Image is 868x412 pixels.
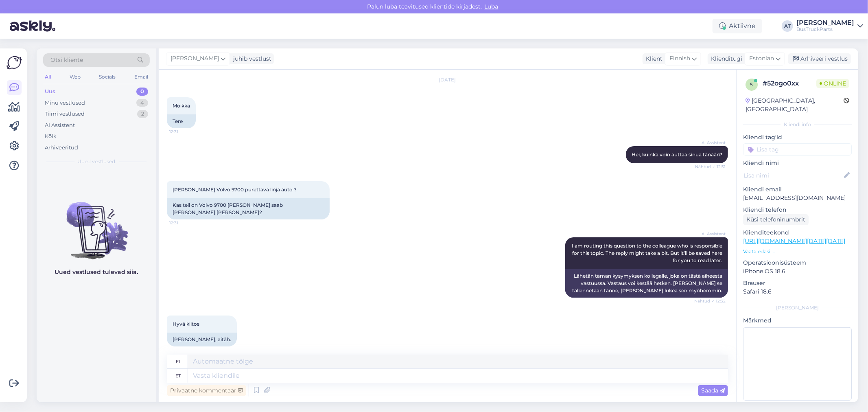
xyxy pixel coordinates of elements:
span: Online [816,79,849,88]
img: No chats [37,187,156,261]
input: Lisa nimi [743,171,842,180]
span: Nähtud ✓ 12:31 [695,164,726,170]
p: iPhone OS 18.6 [743,267,852,276]
div: Tere [167,114,196,128]
div: 0 [136,88,148,96]
span: Luba [482,3,501,10]
div: [DATE] [167,76,728,83]
div: Email [133,72,150,82]
p: Brauser [743,279,852,287]
div: AT [782,20,793,32]
span: Uued vestlused [78,158,116,165]
div: Uus [45,88,55,96]
p: Klienditeekond [743,228,852,237]
span: AI Assistent [695,231,726,237]
div: Socials [97,72,117,82]
span: [PERSON_NAME] Volvo 9700 purettava linja auto ? [173,186,297,193]
div: AI Assistent [45,121,75,129]
span: I am routing this question to the colleague who is responsible for this topic. The reply might ta... [572,243,724,263]
p: Kliendi email [743,185,852,194]
div: fi [176,355,180,368]
p: [EMAIL_ADDRESS][DOMAIN_NAME] [743,194,852,202]
div: [PERSON_NAME] [796,20,854,26]
img: Askly Logo [7,55,22,70]
input: Lisa tag [743,143,852,156]
div: Web [68,72,82,82]
div: # 52ogo0xx [763,79,816,88]
p: Kliendi tag'id [743,133,852,142]
span: AI Assistent [695,140,726,146]
p: Operatsioonisüsteem [743,259,852,267]
a: [PERSON_NAME]BusTruckParts [796,20,863,33]
div: All [43,72,52,82]
div: [GEOGRAPHIC_DATA], [GEOGRAPHIC_DATA] [746,96,844,114]
div: Arhiveeri vestlus [788,53,851,64]
p: Kliendi nimi [743,159,852,167]
div: Privaatne kommentaar [167,385,246,396]
div: Aktiivne [713,19,762,33]
span: Moikka [173,103,190,109]
span: Otsi kliente [50,56,83,64]
span: Hei, kuinka voin auttaa sinua tänään? [632,151,722,158]
span: Estonian [749,54,774,63]
p: Uued vestlused tulevad siia. [55,268,138,276]
p: Märkmed [743,316,852,325]
p: Vaata edasi ... [743,248,852,255]
div: 4 [136,99,148,107]
span: Saada [701,387,725,394]
div: [PERSON_NAME] [743,304,852,311]
div: 2 [137,110,148,118]
span: 12:32 [169,347,200,353]
div: Lähetän tämän kysymyksen kollegalle, joka on tästä aiheesta vastuussa. Vastaus voi kestää hetken.... [565,269,728,298]
span: 12:31 [169,220,200,226]
span: Hyvä kiitos [173,321,199,327]
div: Minu vestlused [45,99,85,107]
p: Safari 18.6 [743,287,852,296]
div: Kliendi info [743,121,852,128]
span: 5 [750,81,753,88]
div: et [175,369,181,383]
span: Finnish [669,54,690,63]
span: Nähtud ✓ 12:32 [694,298,726,304]
div: Küsi telefoninumbrit [743,214,809,225]
a: [URL][DOMAIN_NAME][DATE][DATE] [743,237,845,245]
span: 12:31 [169,129,200,135]
div: juhib vestlust [230,55,271,63]
p: Kliendi telefon [743,206,852,214]
div: Kas teil on Volvo 9700 [PERSON_NAME] saab [PERSON_NAME] [PERSON_NAME]? [167,198,330,219]
div: [PERSON_NAME], aitäh. [167,333,237,346]
div: Klienditugi [708,55,742,63]
div: Tiimi vestlused [45,110,85,118]
div: BusTruckParts [796,26,854,33]
div: Arhiveeritud [45,144,78,152]
span: [PERSON_NAME] [171,54,219,63]
div: Klient [643,55,662,63]
div: Kõik [45,132,57,140]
